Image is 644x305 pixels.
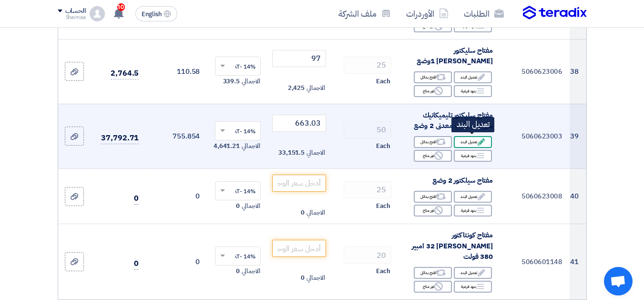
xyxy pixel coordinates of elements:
[134,193,139,205] span: 0
[414,205,452,216] div: غير متاح
[454,85,492,97] div: بنود فرعية
[117,3,125,11] span: 10
[604,267,633,295] div: Open chat
[454,191,492,203] div: تعديل البند
[414,85,452,97] div: غير متاح
[146,39,207,104] td: 110.58
[146,104,207,168] td: 755.854
[414,191,452,203] div: اقترح بدائل
[344,246,391,264] input: RFQ_STEP1.ITEMS.2.AMOUNT_TITLE
[412,230,493,262] span: مفتاح كونتاكتور [PERSON_NAME] 32 امبير 380 فولت
[376,141,390,151] span: Each
[454,267,492,279] div: تعديل البند
[501,224,570,299] td: 5060601148
[146,168,207,224] td: 0
[432,175,493,186] span: مفتاح سيلكتور 2 وضع
[272,175,326,192] input: أدخل سعر الوحدة
[451,117,494,132] div: تعديل البند
[376,201,390,211] span: Each
[454,136,492,148] div: تعديل البند
[236,201,240,211] span: 0
[417,45,493,67] span: مفتاح سليكتور [PERSON_NAME] 1وضع
[454,281,492,293] div: بنود فرعية
[111,68,139,79] span: 2,764.5
[344,181,391,198] input: RFQ_STEP1.ITEMS.2.AMOUNT_TITLE
[214,141,240,151] span: 4,641.21
[414,71,452,83] div: اقترح بدائل
[215,57,261,76] ng-select: VAT
[307,273,325,283] span: الاجمالي
[65,7,86,15] div: الحساب
[242,201,260,211] span: الاجمالي
[142,11,162,18] span: English
[454,205,492,216] div: بنود فرعية
[215,246,261,266] ng-select: VAT
[135,6,177,21] button: English
[570,39,586,104] td: 38
[288,83,305,93] span: 2,425
[307,208,325,217] span: الاجمالي
[242,141,260,151] span: الاجمالي
[236,266,240,276] span: 0
[523,6,587,20] img: Teradix logo
[90,6,105,21] img: profile_test.png
[344,121,391,138] input: RFQ_STEP1.ITEMS.2.AMOUNT_TITLE
[501,168,570,224] td: 5060623008
[414,150,452,162] div: غير متاح
[344,57,391,74] input: RFQ_STEP1.ITEMS.2.AMOUNT_TITLE
[376,77,390,86] span: Each
[399,2,456,25] a: الأوردرات
[414,136,452,148] div: اقترح بدائل
[456,2,511,25] a: الطلبات
[454,71,492,83] div: تعديل البند
[501,104,570,168] td: 5060623003
[272,50,326,67] input: أدخل سعر الوحدة
[301,273,305,283] span: 0
[307,83,325,93] span: الاجمالي
[134,258,139,270] span: 0
[58,15,86,20] div: Shaimaa
[376,266,390,276] span: Each
[501,39,570,104] td: 5060623006
[146,224,207,299] td: 0
[215,181,261,200] ng-select: VAT
[414,281,452,293] div: غير متاح
[454,150,492,162] div: بنود فرعية
[307,148,325,157] span: الاجمالي
[570,224,586,299] td: 41
[272,115,326,132] input: أدخل سعر الوحدة
[301,208,305,217] span: 0
[242,266,260,276] span: الاجمالي
[414,267,452,279] div: اقترح بدائل
[278,148,305,157] span: 33,151.5
[570,104,586,168] td: 39
[272,240,326,257] input: أدخل سعر الوحدة
[242,77,260,86] span: الاجمالي
[570,168,586,224] td: 40
[101,132,139,144] span: 37,792.71
[223,77,240,86] span: 339.5
[215,121,261,140] ng-select: VAT
[331,2,399,25] a: ملف الشركة
[414,110,493,131] span: مفتاح سليكتور تليميكانيك سويتش قلاب معدنى 2 وضع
